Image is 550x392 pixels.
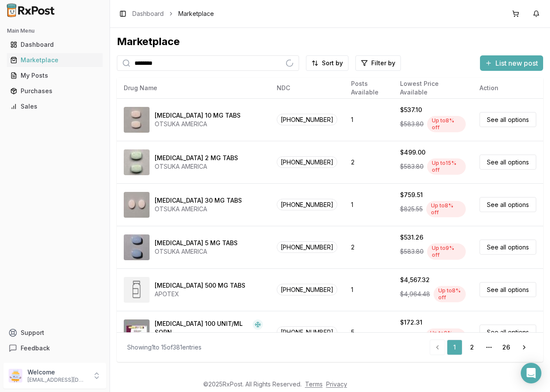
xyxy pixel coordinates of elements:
td: 2 [344,141,393,183]
div: Purchases [10,87,99,95]
button: Sales [3,100,106,113]
img: Abiraterone Acetate 500 MG TABS [124,277,150,303]
div: [MEDICAL_DATA] 30 MG TABS [155,196,242,205]
img: Abilify 10 MG TABS [124,107,150,133]
a: See all options [480,282,536,297]
a: See all options [480,240,536,255]
span: $189.35 [400,332,422,341]
div: [MEDICAL_DATA] 2 MG TABS [155,154,238,162]
img: User avatar [9,369,22,383]
button: Marketplace [3,53,106,67]
div: [MEDICAL_DATA] 5 MG TABS [155,239,238,247]
a: Purchases [7,83,103,99]
div: Up to 8 % off [427,116,466,132]
button: Purchases [3,84,106,98]
a: Go to next page [516,340,533,355]
span: $825.55 [400,205,423,213]
div: OTSUKA AMERICA [155,162,238,171]
img: Abilify 2 MG TABS [124,149,150,175]
img: Abilify 5 MG TABS [124,234,150,260]
div: Up to 9 % off [427,243,466,260]
span: $583.80 [400,120,424,128]
a: Terms [305,380,323,388]
div: $4,567.32 [400,276,430,284]
div: OTSUKA AMERICA [155,247,238,256]
th: Drug Name [117,78,270,98]
span: [PHONE_NUMBER] [277,326,337,338]
div: [MEDICAL_DATA] 100 UNIT/ML SOPN [155,319,249,337]
div: Showing 1 to 15 of 381 entries [127,343,202,352]
a: 1 [447,340,462,355]
div: [MEDICAL_DATA] 500 MG TABS [155,281,245,290]
div: $531.26 [400,233,423,242]
button: Support [3,325,106,340]
div: Up to 8 % off [426,201,466,217]
a: See all options [480,197,536,212]
span: Sort by [322,59,343,67]
td: 1 [344,268,393,311]
img: Admelog SoloStar 100 UNIT/ML SOPN [124,319,150,345]
div: Marketplace [117,35,543,49]
button: Filter by [355,55,401,71]
div: $499.00 [400,148,425,157]
a: Marketplace [7,52,103,68]
span: $4,964.48 [400,290,430,298]
div: $759.51 [400,191,423,199]
button: Feedback [3,340,106,356]
span: [PHONE_NUMBER] [277,241,337,253]
div: Up to 9 % off [425,328,466,345]
span: [PHONE_NUMBER] [277,114,337,125]
div: Open Intercom Messenger [521,363,541,383]
span: [PHONE_NUMBER] [277,156,337,168]
p: Welcome [27,368,87,377]
div: Up to 8 % off [434,286,466,302]
td: 1 [344,98,393,141]
a: See all options [480,325,536,340]
span: List new post [495,58,538,68]
a: Privacy [326,380,347,388]
div: $537.10 [400,106,422,114]
th: Lowest Price Available [393,78,473,98]
a: 2 [464,340,480,355]
img: Abilify 30 MG TABS [124,192,150,218]
img: RxPost Logo [3,3,58,17]
th: Action [473,78,543,98]
td: 5 [344,311,393,353]
div: OTSUKA AMERICA [155,120,241,128]
div: [MEDICAL_DATA] 10 MG TABS [155,111,241,120]
button: List new post [480,55,543,71]
span: [PHONE_NUMBER] [277,199,337,210]
span: $583.80 [400,162,424,171]
span: Filter by [371,59,395,67]
p: [EMAIL_ADDRESS][DOMAIN_NAME] [27,377,87,383]
div: My Posts [10,71,99,80]
td: 2 [344,226,393,268]
a: List new post [480,60,543,68]
th: Posts Available [344,78,393,98]
span: Feedback [21,344,50,352]
a: Sales [7,99,103,114]
th: NDC [270,78,344,98]
nav: breadcrumb [132,9,214,18]
span: Marketplace [178,9,214,18]
span: [PHONE_NUMBER] [277,284,337,295]
span: $583.80 [400,247,424,256]
a: My Posts [7,68,103,83]
div: OTSUKA AMERICA [155,205,242,213]
div: $172.31 [400,318,422,327]
button: My Posts [3,69,106,82]
a: See all options [480,155,536,170]
nav: pagination [430,340,533,355]
a: See all options [480,112,536,127]
div: Up to 15 % off [427,158,466,175]
h2: Main Menu [7,27,103,34]
a: Dashboard [132,9,164,18]
div: Marketplace [10,56,99,64]
button: Dashboard [3,38,106,52]
div: APOTEX [155,290,245,298]
td: 1 [344,183,393,226]
div: Dashboard [10,40,99,49]
a: 26 [498,340,514,355]
div: Sales [10,102,99,111]
button: Sort by [306,55,348,71]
